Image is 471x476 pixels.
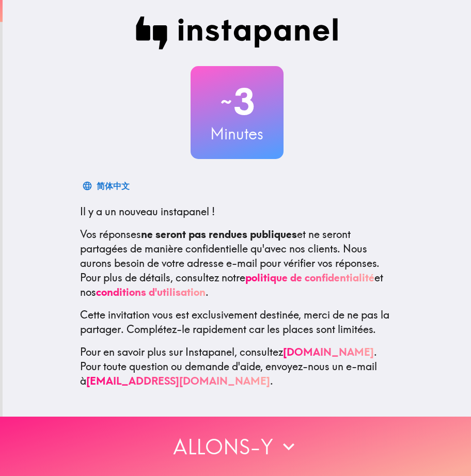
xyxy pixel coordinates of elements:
[191,123,284,145] h3: Minutes
[80,308,394,337] p: Cette invitation vous est exclusivement destinée, merci de ne pas la partager. Complétez-le rapid...
[245,271,374,284] a: politique de confidentialité
[96,285,206,298] a: conditions d'utilisation
[80,176,134,196] button: 简体中文
[80,205,215,218] span: Il y a un nouveau instapanel !
[136,17,338,50] img: Instapanel
[191,81,284,123] h2: 3
[283,345,374,358] a: [DOMAIN_NAME]
[80,227,394,299] p: Vos réponses et ne seront partagées de manière confidentielle qu'avec nos clients. Nous aurons be...
[97,179,130,193] div: 简体中文
[141,228,297,241] b: ne seront pas rendues publiques
[219,86,233,117] span: ~
[80,345,394,388] p: Pour en savoir plus sur Instapanel, consultez . Pour toute question ou demande d'aide, envoyez-no...
[86,374,270,387] a: [EMAIL_ADDRESS][DOMAIN_NAME]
